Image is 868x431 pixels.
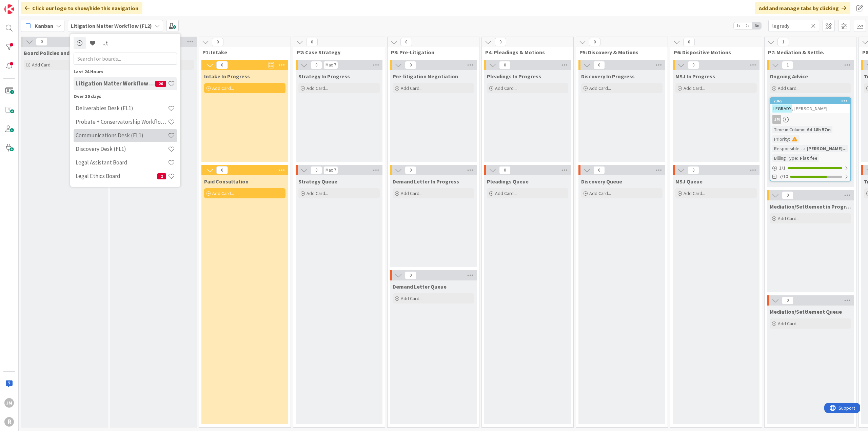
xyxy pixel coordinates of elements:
span: 0 [688,61,699,69]
mark: LEGRADY [772,104,792,112]
span: 0 [683,38,695,46]
div: Max 7 [325,169,336,172]
div: Priority [772,135,789,143]
span: 26 [155,81,166,87]
span: P4: Pleadings & Motions [485,49,565,56]
span: 0 [405,61,416,69]
span: P1: Intake [202,49,282,56]
img: Visit kanbanzone.com [4,4,14,14]
span: : [789,135,790,143]
span: 7/10 [779,173,788,180]
span: P2: Case Strategy [297,49,376,56]
span: 0 [405,271,416,279]
span: 0 [495,38,506,46]
span: 0 [688,166,699,174]
span: 0 [782,296,793,305]
span: Ongoing Advice [770,73,808,80]
div: R [4,417,14,427]
div: Responsible Paralegal [772,145,804,152]
div: [PERSON_NAME]... [805,145,848,152]
span: Add Card... [212,190,234,196]
div: JM [4,398,14,408]
span: 1 [777,38,789,46]
span: , [PERSON_NAME] [792,105,827,112]
div: 2365LEGRADY, [PERSON_NAME] [770,98,850,113]
span: P7: Mediation & Settle. [768,49,848,56]
h4: Probate + Conservatorship Workflow (FL2) [76,118,168,125]
div: Over 30 days [74,93,177,100]
h4: Legal Ethics Board [76,173,157,179]
span: Kanban [35,22,53,30]
span: Pleadings Queue [487,178,529,185]
div: Billing Type [772,154,797,162]
b: Litigation Matter Workflow (FL2) [71,22,152,29]
span: Pre-litigation Negotiation [393,73,458,80]
input: Search for boards... [74,53,177,65]
span: 0 [311,166,322,174]
span: 1 [782,61,793,69]
h4: Deliverables Desk (FL1) [76,105,168,112]
span: 1 / 1 [779,164,786,172]
span: Add Card... [778,320,800,327]
span: Demand Letter In Progress [393,178,459,185]
div: Click our logo to show/hide this navigation [21,2,142,14]
span: Add Card... [589,85,611,91]
span: : [804,145,805,152]
input: Quick Filter... [768,20,819,32]
span: P3: Pre-Litigation [391,49,471,56]
span: 0 [405,166,416,174]
span: Add Card... [589,190,611,196]
span: Discovery Queue [581,178,622,185]
div: 2365 [770,98,850,104]
div: Last 24 Hours [74,68,177,75]
span: Support [14,1,31,9]
span: 0 [589,38,600,46]
span: P5: Discovery & Motions [579,49,659,56]
span: : [804,126,805,133]
span: Discovery In Progress [581,73,635,80]
span: 3x [752,22,761,29]
span: Strategy In Progress [298,73,350,80]
span: Pleadings In Progress [487,73,541,80]
span: 0 [400,38,412,46]
span: Add Card... [778,85,800,91]
div: JM [772,115,781,124]
div: 2365 [773,99,850,103]
span: Board Policies and FAQs [24,50,82,56]
div: Flat fee [798,154,819,162]
div: JM [770,115,850,124]
span: Mediation/Settlement Queue [770,308,842,315]
span: 2x [743,22,752,29]
span: Add Card... [778,215,800,221]
span: 0 [311,61,322,69]
div: Time in Column [772,126,804,133]
h4: Litigation Matter Workflow (FL2) [76,80,155,87]
span: 0 [306,38,318,46]
span: 0 [212,38,223,46]
span: Add Card... [495,190,517,196]
span: 0 [499,166,511,174]
span: Add Card... [495,85,517,91]
span: Add Card... [684,190,705,196]
span: Add Card... [684,85,705,91]
h4: Discovery Desk (FL1) [76,145,168,152]
span: Add Card... [401,295,422,301]
span: Demand Letter Queue [393,283,447,290]
span: 0 [593,61,605,69]
span: Intake In Progress [204,73,250,80]
span: 0 [216,166,228,174]
span: : [797,154,798,162]
div: 1/1 [770,164,850,172]
span: 0 [36,38,47,46]
span: Add Card... [401,190,422,196]
span: 2 [157,173,166,179]
div: Add and manage tabs by clicking [755,2,850,14]
span: Add Card... [32,62,54,68]
div: Max 7 [325,63,336,67]
span: MSJ In Progress [675,73,715,80]
span: Add Card... [307,190,328,196]
h4: Communications Desk (FL1) [76,132,168,139]
h4: Legal Assistant Board [76,159,168,166]
span: 0 [782,191,793,199]
span: Add Card... [401,85,422,91]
